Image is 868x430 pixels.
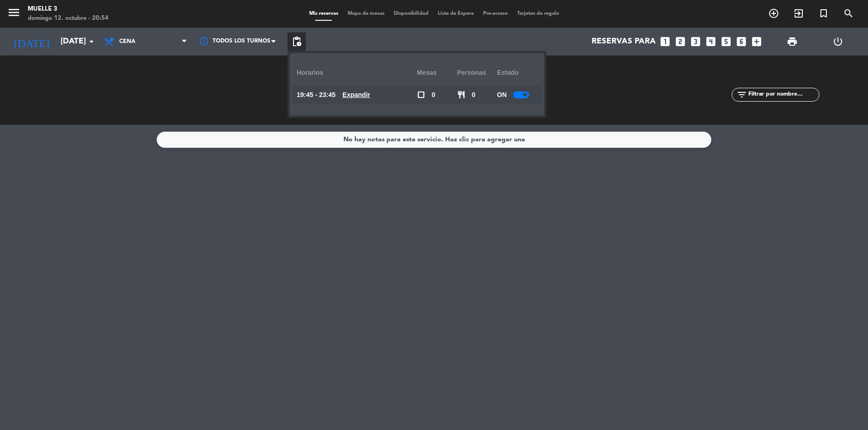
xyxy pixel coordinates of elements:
[690,36,702,48] i: looks_3
[815,28,862,55] div: LOG OUT
[417,91,425,99] span: check_box_outline_blank
[592,37,656,46] span: Reservas para
[457,91,465,99] span: restaurant
[7,6,21,23] button: menu
[787,36,798,47] span: print
[513,11,564,16] span: Tarjetas de regalo
[497,60,537,85] div: Estado
[433,11,478,16] span: Lista de Espera
[818,8,829,19] i: turned_in_not
[832,36,844,47] i: power_settings_new
[472,90,476,100] span: 0
[768,8,779,19] i: add_circle_outline
[28,14,109,23] div: domingo 12. octubre - 20:54
[305,11,343,16] span: Mis reservas
[705,36,717,48] i: looks_4
[86,36,97,47] i: arrow_drop_down
[457,60,497,85] div: personas
[297,90,336,100] span: 19:45 - 23:45
[389,11,433,16] span: Disponibilidad
[291,36,302,47] span: pending_actions
[342,91,370,98] u: Expandir
[747,90,819,100] input: Filtrar por nombre...
[343,11,389,16] span: Mapa de mesas
[297,60,417,85] div: Horarios
[497,90,507,100] span: ON
[432,90,435,100] span: 0
[735,36,747,48] i: looks_6
[736,89,747,100] i: filter_list
[720,36,732,48] i: looks_5
[674,36,686,48] i: looks_two
[7,6,21,19] i: menu
[793,8,804,19] i: exit_to_app
[417,60,457,85] div: Mesas
[843,8,854,19] i: search
[478,11,513,16] span: Pre-acceso
[7,31,56,52] i: [DATE]
[119,38,135,45] span: Cena
[751,36,763,48] i: add_box
[343,134,525,145] div: No hay notas para este servicio. Haz clic para agregar una
[659,36,671,48] i: looks_one
[28,5,109,14] div: Muelle 3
